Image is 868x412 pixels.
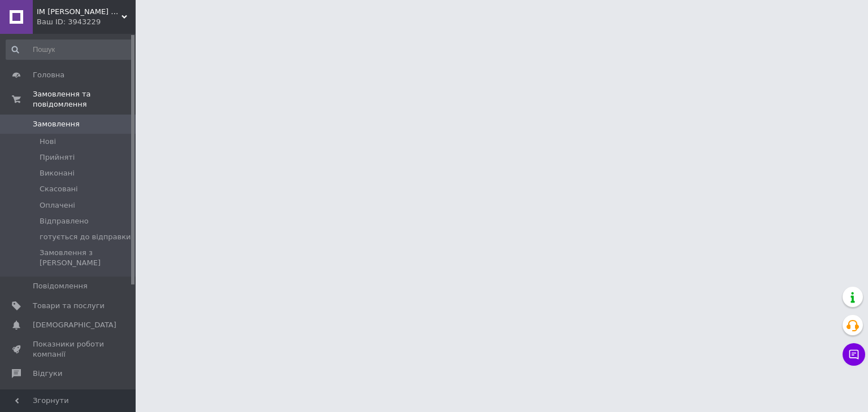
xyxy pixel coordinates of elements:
[33,320,116,330] span: [DEMOGRAPHIC_DATA]
[40,168,75,178] span: Виконані
[40,152,75,163] span: Прийняті
[37,7,121,17] span: IM ДЖИМ FPV
[843,343,865,366] button: Чат з покупцем
[33,89,136,109] span: Замовлення та повідомлення
[40,216,89,226] span: Відправлено
[33,388,63,398] span: Покупці
[33,339,105,360] span: Показники роботи компанії
[40,200,75,211] span: Оплачені
[40,184,78,194] span: Скасовані
[33,70,64,80] span: Головна
[6,40,133,60] input: Пошук
[33,369,62,379] span: Відгуки
[33,301,105,311] span: Товари та послуги
[40,232,131,242] span: готується до відправки
[37,17,136,27] div: Ваш ID: 3943229
[33,119,80,129] span: Замовлення
[40,137,56,147] span: Нові
[40,248,132,268] span: Замовлення з [PERSON_NAME]
[33,281,88,291] span: Повідомлення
